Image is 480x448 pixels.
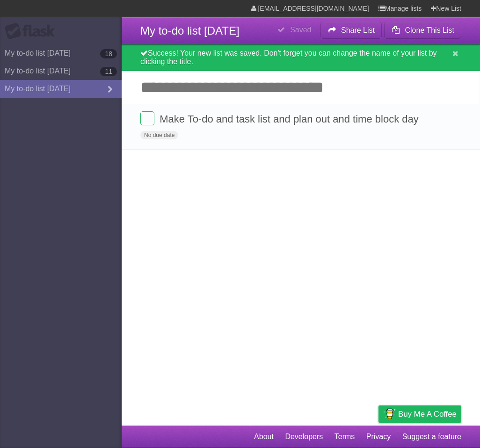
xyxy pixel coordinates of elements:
[254,428,274,446] a: About
[383,406,396,422] img: Buy me a coffee
[5,23,61,40] div: Flask
[285,428,323,446] a: Developers
[290,26,311,34] b: Saved
[405,26,454,34] b: Clone This List
[384,22,461,39] button: Clone This List
[378,405,461,423] a: Buy me a coffee
[366,428,391,446] a: Privacy
[122,44,480,71] div: Success! Your new list was saved. Don't forget you can change the name of your list by clicking t...
[140,24,240,37] span: My to-do list [DATE]
[341,26,375,34] b: Share List
[320,22,382,39] button: Share List
[335,428,355,446] a: Terms
[160,113,421,125] span: Make To-do and task list and plan out and time block day
[100,49,117,58] b: 18
[140,111,154,125] label: Done
[100,67,117,76] b: 11
[140,131,178,139] span: No due date
[402,428,461,446] a: Suggest a feature
[398,406,457,422] span: Buy me a coffee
